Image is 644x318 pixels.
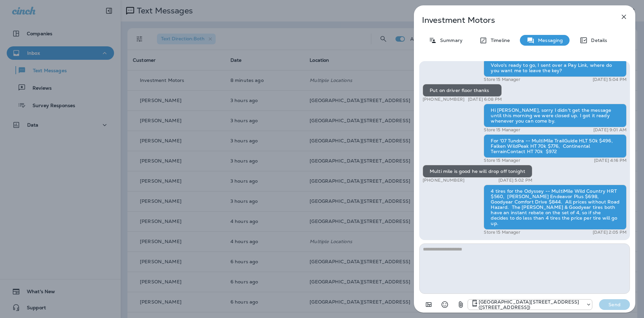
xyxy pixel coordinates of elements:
[593,127,627,133] p: [DATE] 9:01 AM
[422,15,605,25] p: Investment Motors
[484,230,520,235] p: Store 15 Manager
[437,38,463,43] p: Summary
[423,165,532,178] div: Multi mile is good he will drop off tonight
[438,298,451,311] button: Select an emoji
[498,178,532,183] p: [DATE] 5:02 PM
[423,178,465,183] p: [PHONE_NUMBER]
[484,77,520,82] p: Store 15 Manager
[484,134,627,158] div: For '07 Tundra -- MultiMile TrailGuide HLT 50k $496, Falken WildPeak HT 70k $776, Continental Ter...
[487,38,510,43] p: Timeline
[468,97,502,102] p: [DATE] 6:08 PM
[535,38,563,43] p: Messaging
[484,158,520,163] p: Store 15 Manager
[588,38,607,43] p: Details
[484,127,520,133] p: Store 15 Manager
[593,77,627,82] p: [DATE] 5:04 PM
[484,59,627,77] div: Volvo's ready to go, I sent over a Pay Link, where do you want me to leave the key?
[484,185,627,230] div: 4 tires for the Odyssey -- MultiMile Wild Country HRT $560, [PERSON_NAME] Endeavor Plus $698, Goo...
[479,299,583,310] p: [GEOGRAPHIC_DATA][STREET_ADDRESS] ([STREET_ADDRESS])
[422,298,435,311] button: Add in a premade template
[593,230,627,235] p: [DATE] 2:05 PM
[484,104,627,127] div: Hi [PERSON_NAME], sorry I didn't get the message until this morning we were closed up. I got it r...
[468,299,592,310] div: +1 (402) 891-8464
[423,97,465,102] p: [PHONE_NUMBER]
[423,84,502,97] div: Put on driver floor thanks
[594,158,627,163] p: [DATE] 4:16 PM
